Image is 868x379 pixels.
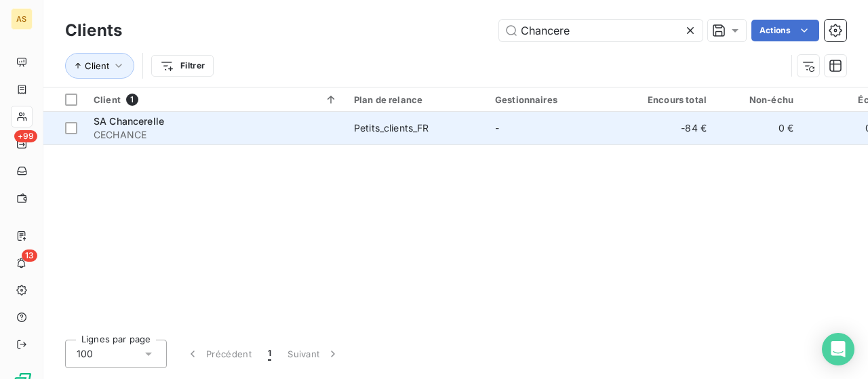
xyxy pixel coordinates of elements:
span: 13 [22,250,37,262]
button: Client [65,53,134,79]
button: Filtrer [151,55,214,77]
span: 1 [126,94,138,106]
span: +99 [14,130,37,142]
button: Actions [751,20,819,41]
input: Rechercher [499,20,703,41]
span: CECHANCE [94,128,338,142]
h3: Clients [65,18,122,43]
span: Client [94,94,121,105]
div: Plan de relance [354,94,479,105]
span: SA Chancerelle [94,115,164,127]
div: Gestionnaires [495,94,620,105]
div: AS [11,8,33,30]
button: Précédent [178,340,260,368]
td: 0 € [715,112,802,144]
span: 1 [268,347,271,361]
td: -84 € [628,112,715,144]
div: Encours total [636,94,707,105]
span: 100 [77,347,93,361]
button: 1 [260,340,279,368]
div: Non-échu [723,94,793,105]
span: - [495,122,499,134]
span: Client [85,60,109,71]
button: Suivant [279,340,348,368]
div: Petits_clients_FR [354,121,429,135]
div: Open Intercom Messenger [822,333,854,365]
